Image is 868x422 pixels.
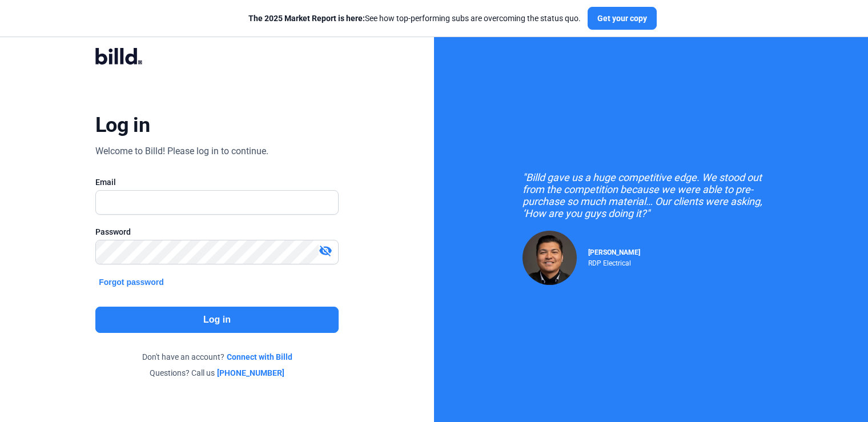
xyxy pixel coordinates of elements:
div: RDP Electrical [588,256,640,267]
button: Forgot password [95,276,167,288]
div: Password [95,226,339,238]
div: Log in [95,112,150,138]
span: The 2025 Market Report is here: [248,14,365,23]
mat-icon: visibility_off [319,244,332,258]
button: Log in [95,307,339,333]
div: See how top-performing subs are overcoming the status quo. [248,13,581,24]
div: "Billd gave us a huge competitive edge. We stood out from the competition because we were able to... [523,171,779,219]
a: [PHONE_NUMBER] [217,367,284,379]
span: [PERSON_NAME] [588,248,640,256]
div: Email [95,176,339,188]
div: Welcome to Billd! Please log in to continue. [95,144,268,158]
button: Get your copy [588,7,657,30]
div: Don't have an account? [95,351,339,363]
img: Raul Pacheco [523,231,577,285]
a: Connect with Billd [227,351,292,363]
div: Questions? Call us [95,367,339,379]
